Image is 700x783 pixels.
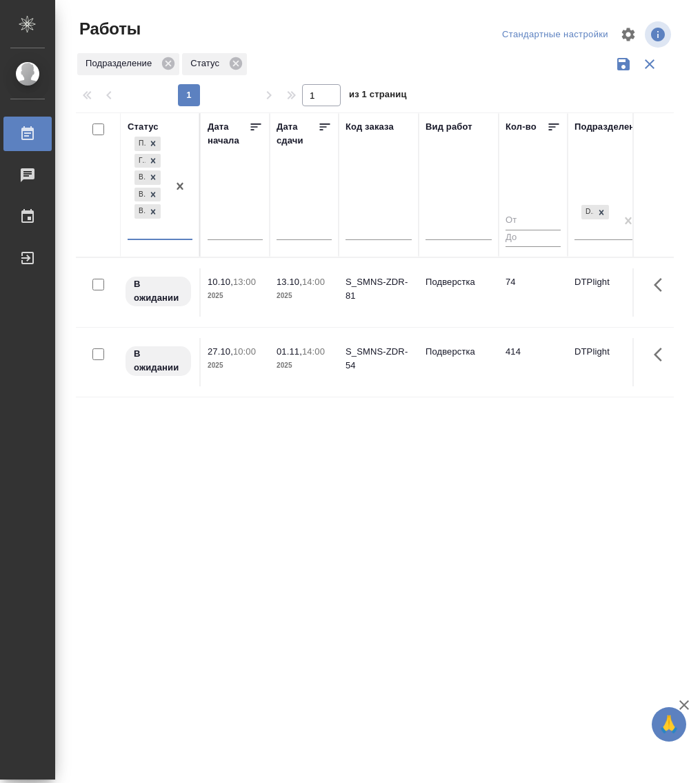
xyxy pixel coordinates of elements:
[346,120,394,134] div: Код заказа
[499,24,612,46] div: split button
[349,86,407,106] span: из 1 страниц
[499,268,568,317] td: 74
[499,338,568,386] td: 414
[277,277,302,287] p: 13.10,
[610,51,637,77] button: Сохранить фильтры
[134,347,183,375] p: В ожидании
[76,18,141,40] span: Работы
[134,277,183,305] p: В ожидании
[208,120,249,148] div: Дата начала
[208,346,233,357] p: 27.10,
[208,289,263,303] p: 2025
[134,170,146,185] div: В работе
[580,204,610,221] div: DTPlight
[124,275,192,308] div: Исполнитель назначен, приступать к работе пока рано
[581,205,594,219] div: DTPlight
[133,203,162,220] div: Подбор, Готов к работе, В работе, Выполнен, В ожидании
[233,346,256,357] p: 10:00
[134,154,146,168] div: Готов к работе
[302,346,325,357] p: 14:00
[346,345,412,373] div: S_SMNS-ZDR-54
[124,345,192,377] div: Исполнитель назначен, приступать к работе пока рано
[657,710,681,739] span: 🙏
[506,230,561,247] input: До
[133,169,162,186] div: Подбор, Готов к работе, В работе, Выполнен, В ожидании
[182,53,247,75] div: Статус
[277,346,302,357] p: 01.11,
[426,120,472,134] div: Вид работ
[277,120,318,148] div: Дата сдачи
[128,120,159,134] div: Статус
[426,275,492,289] p: Подверстка
[652,707,686,742] button: 🙏
[506,212,561,230] input: От
[574,120,646,134] div: Подразделение
[208,359,263,373] p: 2025
[302,277,325,287] p: 14:00
[233,277,256,287] p: 13:00
[568,338,648,386] td: DTPlight
[277,289,332,303] p: 2025
[190,57,224,70] p: Статус
[568,268,648,317] td: DTPlight
[637,51,663,77] button: Сбросить фильтры
[208,277,233,287] p: 10.10,
[133,186,162,204] div: Подбор, Готов к работе, В работе, Выполнен, В ожидании
[134,137,146,151] div: Подбор
[646,268,679,301] button: Здесь прячутся важные кнопки
[426,345,492,359] p: Подверстка
[133,152,162,170] div: Подбор, Готов к работе, В работе, Выполнен, В ожидании
[86,57,157,70] p: Подразделение
[346,275,412,303] div: S_SMNS-ZDR-81
[646,338,679,371] button: Здесь прячутся важные кнопки
[134,204,146,219] div: В ожидании
[134,188,146,202] div: Выполнен
[277,359,332,373] p: 2025
[133,135,162,152] div: Подбор, Готов к работе, В работе, Выполнен, В ожидании
[77,53,179,75] div: Подразделение
[506,120,537,134] div: Кол-во
[612,18,645,51] span: Настроить таблицу
[645,21,674,48] span: Посмотреть информацию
